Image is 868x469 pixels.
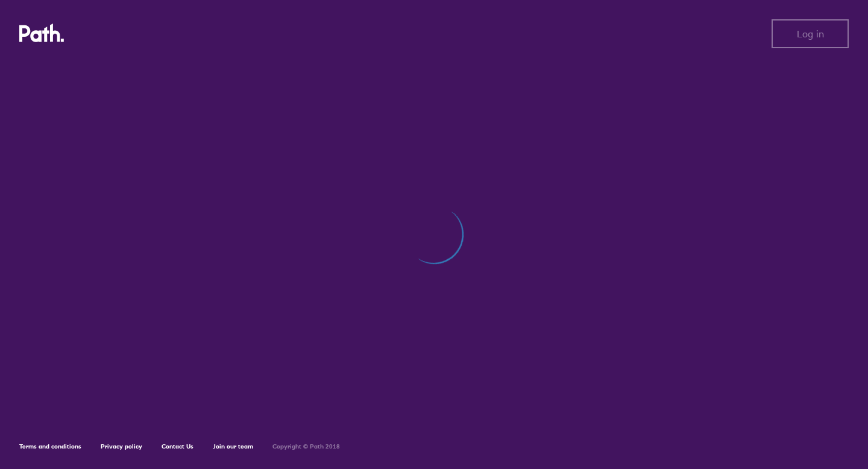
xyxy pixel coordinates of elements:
[272,443,340,450] h6: Copyright © Path 2018
[162,442,193,450] a: Contact Us
[797,28,824,39] span: Log in
[19,442,81,450] a: Terms and conditions
[213,442,253,450] a: Join our team
[772,19,849,48] button: Log in
[101,442,142,450] a: Privacy policy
